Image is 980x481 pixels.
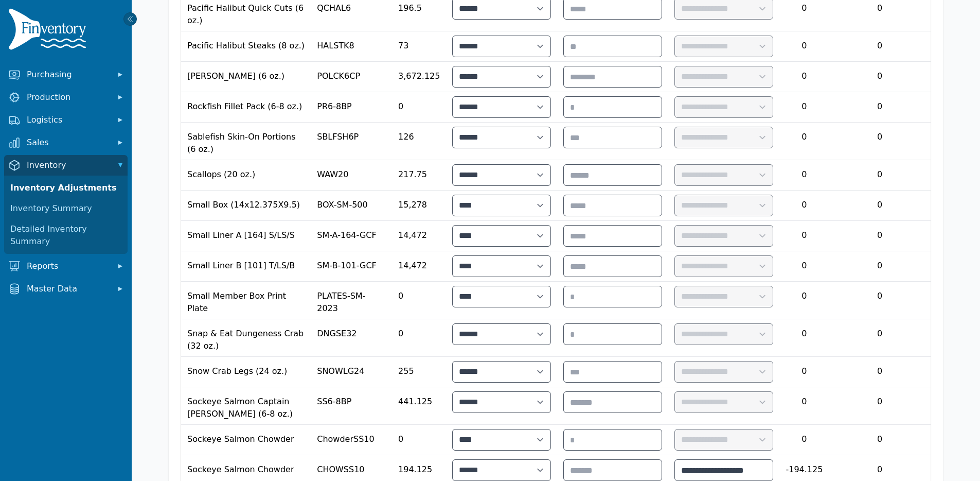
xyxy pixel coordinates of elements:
td: 15,278 [392,191,446,221]
td: 0 [779,251,829,282]
td: 126 [392,123,446,160]
td: 0 [829,191,931,221]
span: Logistics [27,114,109,126]
td: ChowderSS10 [311,425,392,455]
td: 0 [392,425,446,455]
td: 0 [829,282,931,319]
button: Inventory [4,155,128,176]
button: Logistics [4,110,128,130]
span: Master Data [27,283,109,295]
td: 0 [779,62,829,92]
td: 0 [779,123,829,160]
a: Inventory Adjustments [6,178,126,198]
td: 0 [829,62,931,92]
td: 0 [829,319,931,357]
td: Small Box (14x12.375X9.5) [181,191,311,221]
a: Detailed Inventory Summary [6,219,126,252]
td: HALSTK8 [311,31,392,62]
td: BOX-SM-500 [311,191,392,221]
td: SM-A-164-GCF [311,221,392,251]
td: 0 [779,191,829,221]
span: Reports [27,260,109,272]
span: Sales [27,136,109,149]
td: Sockeye Salmon Captain [PERSON_NAME] (6-8 oz.) [181,387,311,425]
td: DNGSE32 [311,319,392,357]
button: Reports [4,256,128,277]
td: Scallops (20 oz.) [181,160,311,191]
td: 0 [779,92,829,123]
span: Production [27,91,109,104]
td: 0 [779,282,829,319]
td: 441.125 [392,387,446,425]
td: PR6-8BP [311,92,392,123]
td: 0 [392,92,446,123]
td: 0 [829,160,931,191]
td: SBLFSH6P [311,123,392,160]
td: Sockeye Salmon Chowder [181,425,311,455]
td: 0 [829,123,931,160]
td: Sablefish Skin-On Portions (6 oz.) [181,123,311,160]
a: Inventory Summary [6,198,126,219]
td: POLCK6CP [311,62,392,92]
td: 0 [392,319,446,357]
span: Inventory [27,159,109,171]
td: Small Liner A [164] S/LS/S [181,221,311,251]
td: 3,672.125 [392,62,446,92]
td: 0 [779,319,829,357]
td: [PERSON_NAME] (6 oz.) [181,62,311,92]
td: 14,472 [392,251,446,282]
img: Finventory [8,8,91,54]
button: Production [4,87,128,108]
td: WAW20 [311,160,392,191]
td: 0 [829,357,931,387]
td: 0 [779,425,829,455]
td: PLATES-SM-2023 [311,282,392,319]
span: Purchasing [27,68,109,81]
td: 0 [779,160,829,191]
td: 0 [779,357,829,387]
td: 0 [779,31,829,62]
td: 0 [829,92,931,123]
td: 73 [392,31,446,62]
td: Snap & Eat Dungeness Crab (32 oz.) [181,319,311,357]
td: Small Member Box Print Plate [181,282,311,319]
td: 0 [829,425,931,455]
button: Sales [4,132,128,153]
td: Pacific Halibut Steaks (8 oz.) [181,31,311,62]
td: Rockfish Fillet Pack (6-8 oz.) [181,92,311,123]
td: 14,472 [392,221,446,251]
button: Master Data [4,279,128,299]
td: 0 [779,387,829,425]
td: 0 [829,251,931,282]
td: 0 [829,221,931,251]
td: 0 [829,387,931,425]
td: Small Liner B [101] T/LS/B [181,251,311,282]
td: 0 [779,221,829,251]
td: 0 [392,282,446,319]
td: 255 [392,357,446,387]
td: 0 [829,31,931,62]
td: SS6-8BP [311,387,392,425]
td: SNOWLG24 [311,357,392,387]
button: Purchasing [4,64,128,85]
td: SM-B-101-GCF [311,251,392,282]
td: 217.75 [392,160,446,191]
td: Snow Crab Legs (24 oz.) [181,357,311,387]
